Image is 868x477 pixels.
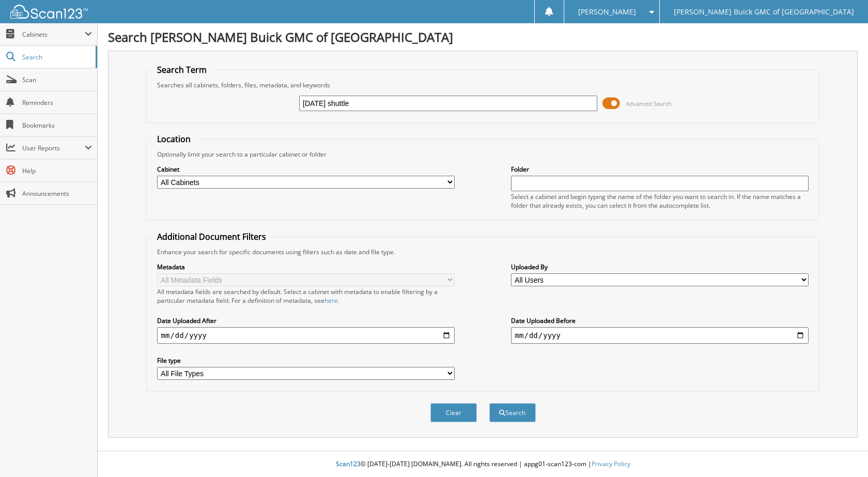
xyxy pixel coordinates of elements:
[108,28,858,45] h1: Search [PERSON_NAME] Buick GMC of [GEOGRAPHIC_DATA]
[626,100,672,107] span: Advanced Search
[324,296,338,305] a: here
[22,98,92,107] span: Reminders
[152,248,814,256] div: Enhance your search for specific documents using filters such as date and file type.
[336,459,361,468] span: Scan123
[22,144,85,152] span: User Reports
[157,356,455,365] label: File type
[22,166,92,175] span: Help
[674,9,854,15] span: [PERSON_NAME] Buick GMC of [GEOGRAPHIC_DATA]
[22,30,85,39] span: Cabinets
[511,327,809,344] input: end
[511,316,809,325] label: Date Uploaded Before
[157,263,455,271] label: Metadata
[489,403,536,422] button: Search
[511,165,809,174] label: Folder
[152,231,271,242] legend: Additional Document Filters
[157,287,455,305] div: All metadata fields are searched by default. Select a cabinet with metadata to enable filtering b...
[152,81,814,89] div: Searches all cabinets, folders, files, metadata, and keywords
[22,75,92,84] span: Scan
[152,133,196,145] legend: Location
[511,263,809,271] label: Uploaded By
[22,121,92,130] span: Bookmarks
[98,452,868,477] div: © [DATE]-[DATE] [DOMAIN_NAME]. All rights reserved | appg01-scan123-com |
[22,189,92,198] span: Announcements
[578,9,636,15] span: [PERSON_NAME]
[152,150,814,159] div: Optionally limit your search to a particular cabinet or folder
[157,165,455,174] label: Cabinet
[10,5,88,19] img: scan123-logo-white.svg
[816,427,868,477] iframe: Chat Widget
[592,459,630,468] a: Privacy Policy
[157,327,455,344] input: start
[152,64,212,75] legend: Search Term
[430,403,477,422] button: Clear
[157,316,455,325] label: Date Uploaded After
[511,192,809,210] div: Select a cabinet and begin typing the name of the folder you want to search in. If the name match...
[22,53,90,61] span: Search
